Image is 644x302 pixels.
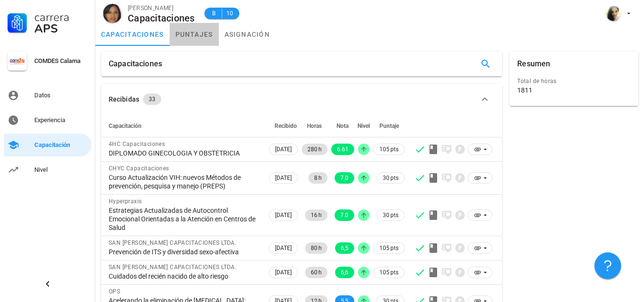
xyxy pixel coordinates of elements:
[379,145,399,154] span: 105 pts
[311,267,322,278] span: 60 h
[109,141,165,147] span: 4HC Capacitaciones
[128,13,195,23] div: Capacitaciones
[337,123,348,129] span: Nota
[517,86,532,94] div: 1811
[314,172,322,184] span: 8 h
[109,198,142,205] span: Hyperpraxis
[109,173,259,190] div: Curso Actualización VIH: nuevos Métodos de prevención, pesquisa y manejo (PREPS)
[379,243,399,253] span: 105 pts
[307,144,322,155] span: 280 h
[109,165,169,172] span: CHYC Capacitaciones
[379,123,399,129] span: Puntaje
[109,206,259,232] div: Estrategias Actualizadas de Autocontrol Emocional Orientadas a la Atención en Centros de Salud
[34,116,88,124] div: Experiencia
[358,123,370,129] span: Nivel
[109,52,162,76] div: Capacitaciones
[109,123,142,129] span: Capacitación
[101,115,267,137] th: Capacitación
[4,84,92,107] a: Datos
[275,267,292,278] span: [DATE]
[4,134,92,156] a: Capacitación
[383,210,399,220] span: 30 pts
[356,115,371,137] th: Nivel
[337,144,348,155] span: 6.61
[4,109,92,132] a: Experiencia
[34,92,88,99] div: Datos
[226,9,234,18] span: 10
[128,3,195,13] div: [PERSON_NAME]
[275,243,292,253] span: [DATE]
[329,115,356,137] th: Nota
[34,23,88,34] div: APS
[210,9,218,18] span: B
[517,52,550,76] div: Resumen
[275,210,292,220] span: [DATE]
[101,84,502,115] button: Recibidas 33
[300,115,329,137] th: Horas
[340,172,348,184] span: 7.0
[341,242,348,254] span: 6,5
[34,57,88,65] div: COMDES Calama
[371,115,407,137] th: Puntaje
[275,144,292,155] span: [DATE]
[383,173,399,183] span: 30 pts
[149,94,155,105] span: 33
[340,209,348,221] span: 7.0
[311,209,322,221] span: 16 h
[109,240,236,246] span: SAN [PERSON_NAME] CAPACITACIONES LTDA.
[311,242,322,254] span: 80 h
[34,166,88,174] div: Nivel
[103,4,122,23] div: avatar
[219,23,276,46] a: asignación
[109,94,139,104] div: Recibidas
[379,268,399,277] span: 105 pts
[109,149,259,157] div: DIPLOMADO GINECOLOGIA Y OBSTETRICIA
[170,23,219,46] a: puntajes
[109,272,259,281] div: Cuidados del recién nacido de alto riesgo
[341,267,348,278] span: 6,6
[275,123,297,129] span: Recibido
[109,288,120,295] span: OPS
[34,11,88,23] div: Carrera
[95,23,170,46] a: capacitaciones
[4,158,92,181] a: Nivel
[109,264,236,271] span: SAN [PERSON_NAME] CAPACITACIONES LTDA.
[34,141,88,149] div: Capacitación
[267,115,300,137] th: Recibido
[606,6,621,21] div: avatar
[517,76,631,86] div: Total de horas
[109,248,259,256] div: Prevención de ITS y diversidad sexo-afectiva
[275,173,292,183] span: [DATE]
[307,123,322,129] span: Horas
